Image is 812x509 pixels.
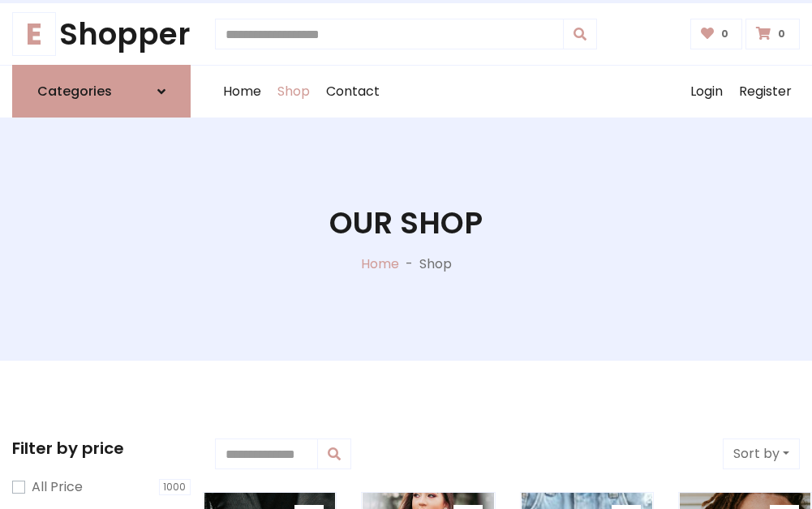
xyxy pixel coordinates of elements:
a: Contact [318,66,388,118]
a: Home [215,66,269,118]
a: Register [731,66,800,118]
p: - [399,254,419,274]
a: Home [361,254,399,273]
h5: Filter by price [12,438,191,458]
span: 0 [717,27,733,41]
button: Sort by [723,438,800,469]
h6: Categories [37,83,112,99]
a: Shop [269,66,318,118]
a: EShopper [12,16,191,52]
h1: Our Shop [329,205,483,241]
a: Login [682,66,731,118]
h1: Shopper [12,16,191,52]
a: 0 [745,19,800,49]
span: E [12,12,56,56]
a: Categories [12,65,191,118]
span: 0 [774,27,789,41]
span: 1000 [159,479,191,495]
label: All Price [32,477,83,497]
a: 0 [690,19,743,49]
p: Shop [419,254,452,274]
